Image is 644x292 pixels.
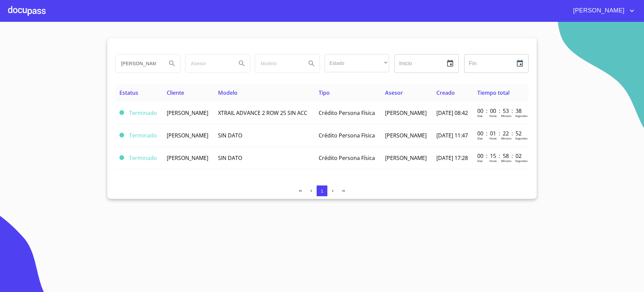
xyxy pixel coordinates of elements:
span: [PERSON_NAME] [568,5,628,16]
p: Segundos [515,136,528,140]
p: Dias [477,159,483,163]
p: Horas [489,114,497,118]
span: Cliente [167,89,184,96]
input: search [255,54,301,73]
span: 1 [321,189,323,194]
p: Dias [477,114,483,118]
p: Segundos [515,159,528,163]
span: Modelo [218,89,237,96]
span: Terminado [119,133,124,137]
input: search [185,54,231,73]
span: SIN DATO [218,154,242,162]
span: [PERSON_NAME] [385,154,427,162]
span: XTRAIL ADVANCE 2 ROW 25 SIN ACC [218,109,307,117]
p: 00 : 00 : 53 : 38 [477,107,523,115]
span: [DATE] 17:28 [436,154,468,162]
p: Minutos [501,159,512,163]
span: Estatus [119,89,138,96]
span: [PERSON_NAME] [167,109,208,117]
p: Minutos [501,114,512,118]
span: Terminado [129,154,157,162]
p: Minutos [501,136,512,140]
span: [PERSON_NAME] [385,109,427,117]
div: ​ [325,54,389,72]
button: account of current user [568,5,636,16]
span: Terminado [129,109,157,117]
p: Segundos [515,114,528,118]
p: Horas [489,136,497,140]
span: Asesor [385,89,403,96]
button: Search [234,55,250,72]
p: Dias [477,136,483,140]
span: [PERSON_NAME] [167,154,208,162]
span: Crédito Persona Física [319,132,375,139]
span: Terminado [129,132,157,139]
span: Crédito Persona Física [319,109,375,117]
span: [DATE] 08:42 [436,109,468,117]
button: 1 [317,185,327,196]
input: search [116,54,161,73]
span: Tipo [319,89,330,96]
p: 00 : 15 : 58 : 02 [477,152,523,160]
button: Search [304,55,320,72]
span: Creado [436,89,455,96]
span: Tiempo total [477,89,509,96]
span: [PERSON_NAME] [385,132,427,139]
span: SIN DATO [218,132,242,139]
p: Horas [489,159,497,163]
span: [DATE] 11:47 [436,132,468,139]
span: Crédito Persona Física [319,154,375,162]
span: [PERSON_NAME] [167,132,208,139]
span: Terminado [119,110,124,115]
p: 00 : 01 : 22 : 52 [477,130,523,137]
button: Search [164,55,180,72]
span: Terminado [119,155,124,160]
